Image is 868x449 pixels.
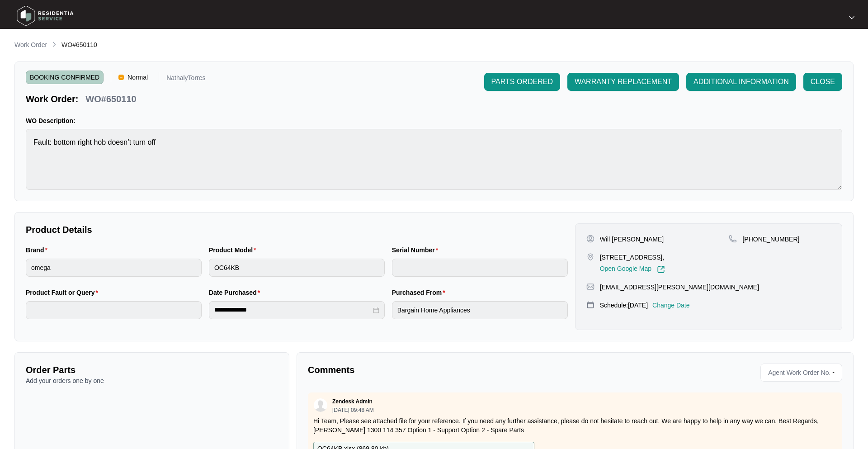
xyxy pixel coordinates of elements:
[51,41,58,48] img: chevron-right
[26,376,278,385] p: Add your orders one by one
[652,301,690,310] p: Change Date
[118,75,124,80] img: Vercel Logo
[332,398,373,405] p: Zendesk Admin
[764,366,830,379] span: Agent Work Order No.
[14,2,77,29] img: residentia service logo
[849,15,854,20] img: dropdown arrow
[567,73,679,91] button: WARRANTY REPLACEMENT
[803,73,842,91] button: CLOSE
[26,93,78,105] p: Work Order:
[209,288,264,297] label: Date Purchased
[811,76,835,87] span: CLOSE
[209,259,385,277] input: Product Model
[586,283,594,291] img: map-pin
[600,235,664,244] p: Will [PERSON_NAME]
[586,253,594,261] img: map-pin
[600,301,648,310] p: Schedule: [DATE]
[26,223,568,236] p: Product Details
[313,416,837,435] p: Hi Team, Please see attached file for your reference. If you need any further assistance, please ...
[600,253,665,262] p: [STREET_ADDRESS],
[61,41,97,48] span: WO#650110
[575,76,672,87] span: WARRANTY REPLACEMENT
[586,235,594,243] img: user-pin
[26,364,278,376] p: Order Parts
[314,398,327,412] img: user.svg
[484,73,560,91] button: PARTS ORDERED
[392,288,449,297] label: Purchased From
[832,366,838,379] p: -
[13,40,49,50] a: Work Order
[600,283,759,292] p: [EMAIL_ADDRESS][PERSON_NAME][DOMAIN_NAME]
[729,235,737,243] img: map-pin
[657,265,665,274] img: Link-External
[586,301,594,309] img: map-pin
[85,93,136,105] p: WO#650110
[26,246,51,255] label: Brand
[693,76,789,87] span: ADDITIONAL INFORMATION
[124,71,151,84] span: Normal
[26,116,842,125] p: WO Description:
[332,407,374,413] p: [DATE] 09:48 AM
[14,40,47,49] p: Work Order
[214,305,371,315] input: Date Purchased
[392,259,568,277] input: Serial Number
[166,75,205,84] p: NathalyTorres
[26,71,104,84] span: BOOKING CONFIRMED
[26,288,102,297] label: Product Fault or Query
[26,129,842,190] textarea: Fault: bottom right hob doesn’t turn off
[209,246,260,255] label: Product Model
[308,364,569,376] p: Comments
[686,73,796,91] button: ADDITIONAL INFORMATION
[392,246,442,255] label: Serial Number
[742,235,799,244] p: [PHONE_NUMBER]
[26,301,202,319] input: Product Fault or Query
[600,265,665,274] a: Open Google Map
[491,76,553,87] span: PARTS ORDERED
[26,259,202,277] input: Brand
[392,301,568,319] input: Purchased From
